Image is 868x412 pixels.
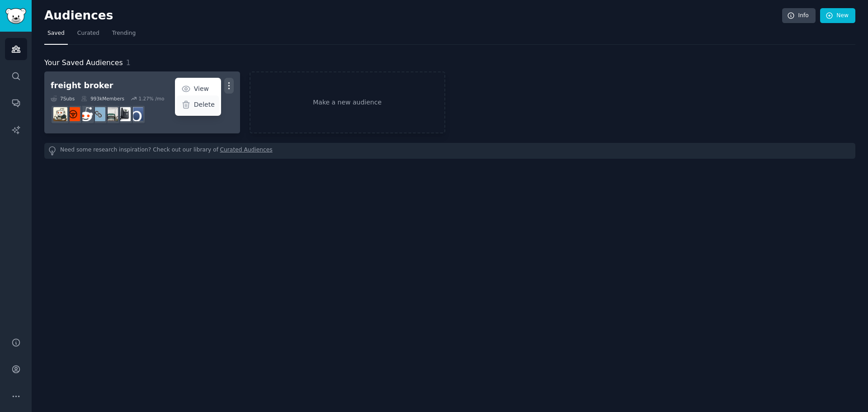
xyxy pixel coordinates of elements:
div: 7 Sub s [51,95,75,102]
a: Info [782,8,816,24]
div: 1.27 % /mo [138,95,164,102]
a: View [176,80,219,99]
div: Need some research inspiration? Check out our library of [44,143,855,159]
img: Truckers [104,107,118,121]
a: Curated [74,26,103,45]
span: Saved [47,29,65,38]
a: Make a new audience [250,71,445,133]
img: freightbroker [117,107,131,121]
span: 1 [126,58,131,67]
a: Curated Audiences [220,146,273,156]
img: FreightBrokers [53,107,67,121]
div: 993k Members [81,95,124,102]
div: freight broker [51,80,113,91]
span: Trending [112,29,136,38]
a: New [820,8,855,24]
p: Delete [194,100,215,109]
img: DavidsBrokerAlerts [129,107,143,121]
span: Your Saved Audiences [44,57,123,69]
a: freight brokerViewDelete7Subs993kMembers1.27% /moDavidsBrokerAlertsfreightbrokerTruckerssupplycha... [44,71,240,133]
p: View [194,84,209,94]
a: Trending [109,26,139,45]
span: Curated [77,29,99,38]
img: supplychain [91,107,105,121]
h2: Audiences [44,9,782,23]
img: logistics [66,107,80,121]
a: Saved [44,26,68,45]
img: sales [79,107,93,121]
img: GummySearch logo [5,8,26,24]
